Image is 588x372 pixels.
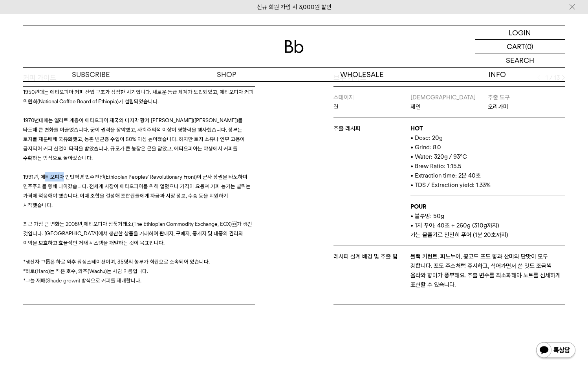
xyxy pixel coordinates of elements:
[525,40,533,53] p: (0)
[159,68,294,81] a: SHOP
[475,26,565,40] a: LOGIN
[506,53,534,67] p: SEARCH
[410,221,565,230] p: • 1차 푸어: 40초 + 260g (310g까지)
[23,174,251,208] span: 티오피아 인민혁명 민주전선(Ethiopian Peoples’ Revolutionary Front)이 군사 정권을 타도하며 민주주의를 향해 나아갔습니다. 전세계 시장이 에티오피...
[410,152,565,161] p: • Water: 320g / 93°C
[285,40,304,53] img: 로고
[410,171,565,180] p: • Extraction time: 2분 40초
[23,221,84,227] span: 최근 가장 큰 변화는 2008년,
[257,4,332,11] a: 신규 회원 가입 시 3,000원 할인
[410,230,565,240] p: 가는 물줄기로 천천히 푸어 (1분 20초까지)
[410,102,488,112] p: 제인
[333,252,411,261] p: 레시피 설계 배경 및 추출 팁
[333,94,354,101] span: 스테이지
[507,40,525,53] p: CART
[333,102,411,112] p: 결
[23,174,45,180] span: 1991년, 에
[23,68,159,81] a: SUBSCRIBE
[488,94,510,101] span: 추출 도구
[509,26,531,39] p: LOGIN
[410,203,426,210] b: POUR
[23,117,245,161] span: 1970년대에는 엘리트 계층이 에티오피아 제국의 마지막 황제 [PERSON_NAME]([PERSON_NAME])를 타도해 큰 변화를 이끌었습니다. 군이 권력을 장악했고, 사회...
[410,125,423,132] b: HOT
[294,68,430,81] p: WHOLESALE
[410,94,476,101] span: [DEMOGRAPHIC_DATA]
[410,211,565,221] p: • 블루밍: 50g
[475,40,565,53] a: CART (0)
[333,124,411,133] p: 추출 레시피
[488,102,565,112] p: 오리가미
[23,258,210,265] span: *생산자 그룹은 하로 와추 워싱스테이션이며, 35명의 농부가 회원으로 소속되어 있습니다.
[535,341,576,360] img: 카카오톡 채널 1:1 채팅 버튼
[23,89,254,104] span: 1950년대는 에티오피아 커피 산업 구조가 성장한 시기입니다. 새로운 등급 체계가 도입되었고, 에티오피아 커피 위원회(National Coffee Board of Ethiop...
[410,133,565,143] p: • Dose: 20g
[23,221,252,246] span: 에티오피아 상품거래소(The Ethiopian Commodity Exchange, ECX)가 생긴 것입니다. [GEOGRAPHIC_DATA]에서 생산한 상품을 거래하며 판매...
[410,143,565,152] p: • Grind: 8.0
[23,268,148,274] span: *하로(Haro)는 작은 호수, 와추(Wachu)는 사람 이름입니다.
[410,180,565,190] p: • TDS / Extraction yield: 1.33%
[430,68,565,81] p: INFO
[410,252,565,290] p: 블랙 커런트, 피노누아, 콩코드 포도 향과 산미와 단맛이 모두 강합니다. 포도 주스처럼 쥬시하고, 식어가면서 쓴 맛도 조금씩 올라와 향미가 풍부해요. 추출 변수를 최소화해야 ...
[410,161,565,171] p: • Brew Ratio: 1:15.5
